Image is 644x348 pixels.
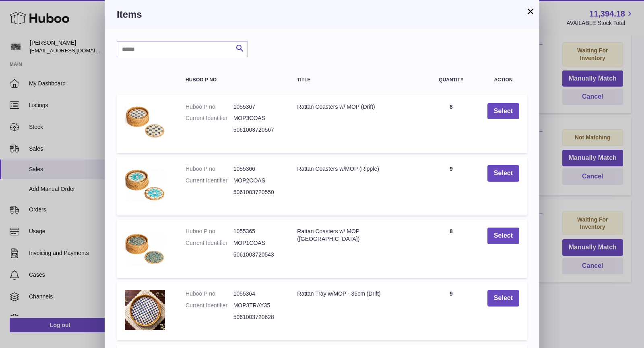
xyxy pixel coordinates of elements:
[233,188,281,196] dd: 5061003720550
[233,239,281,247] dd: MOP1COAS
[297,228,415,243] div: Rattan Coasters w/ MOP ([GEOGRAPHIC_DATA])
[125,228,165,268] img: Rattan Coasters w/ MOP (Cascade)
[186,239,233,247] dt: Current Identifier
[233,114,281,122] dd: MOP3COAS
[186,114,233,122] dt: Current Identifier
[233,290,281,298] dd: 1055364
[289,69,423,91] th: Title
[487,228,519,244] button: Select
[117,8,527,21] h3: Items
[186,302,233,309] dt: Current Identifier
[487,165,519,182] button: Select
[233,103,281,111] dd: 1055367
[233,177,281,184] dd: MOP2COAS
[297,103,415,111] div: Rattan Coasters w/ MOP (Drift)
[186,103,233,111] dt: Huboo P no
[487,290,519,307] button: Select
[233,302,281,309] dd: MOP3TRAY35
[487,103,519,120] button: Select
[178,69,289,91] th: Huboo P no
[479,69,527,91] th: Action
[186,228,233,235] dt: Huboo P no
[233,228,281,235] dd: 1055365
[125,290,165,330] img: Rattan Tray w/MOP - 35cm (Drift)
[233,251,281,259] dd: 5061003720543
[297,290,415,298] div: Rattan Tray w/MOP - 35cm (Drift)
[125,165,165,205] img: Rattan Coasters w/MOP (Ripple)
[423,282,479,340] td: 9
[186,290,233,298] dt: Huboo P no
[423,157,479,215] td: 9
[297,165,415,173] div: Rattan Coasters w/MOP (Ripple)
[526,6,535,16] button: ×
[125,103,165,143] img: Rattan Coasters w/ MOP (Drift)
[186,165,233,173] dt: Huboo P no
[233,126,281,134] dd: 5061003720567
[233,165,281,173] dd: 1055366
[423,69,479,91] th: Quantity
[423,220,479,278] td: 8
[233,313,281,321] dd: 5061003720628
[186,177,233,184] dt: Current Identifier
[423,95,479,153] td: 8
